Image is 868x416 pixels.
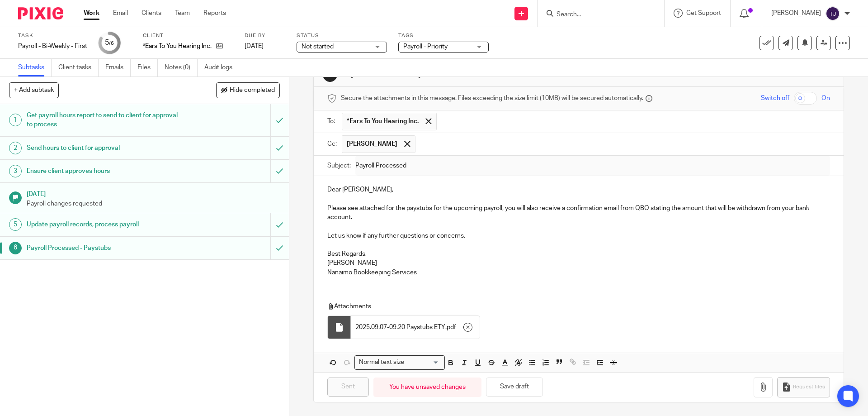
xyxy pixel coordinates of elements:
div: 6 [9,242,22,254]
p: Best Regards, [327,249,830,258]
span: Switch off [761,94,789,103]
a: Notes (0) [165,59,198,77]
a: Audit logs [204,59,239,77]
span: Normal text size [357,358,406,367]
span: *Ears To You Hearing Inc. [347,117,419,126]
h1: Payroll Processed - Paystubs [27,241,183,255]
label: Subject: [327,161,351,170]
h1: Update payroll records, process payroll [27,218,183,231]
p: Attachments [327,302,813,311]
div: You have unsaved changes [373,378,481,397]
label: Cc: [327,139,337,148]
label: Task [18,32,87,39]
div: 5 [105,38,114,48]
span: 2025.09.07-09.20 Paystubs ETY [355,323,445,332]
label: To: [327,117,337,126]
p: Nanaimo Bookkeeping Services [327,268,830,277]
span: [PERSON_NAME] [347,139,397,148]
small: /6 [109,41,114,46]
img: svg%3E [826,6,840,21]
a: Clients [142,9,161,18]
div: . [351,316,480,339]
label: Due by [245,32,285,39]
p: [PERSON_NAME] [327,258,830,268]
h1: Ensure client approves hours [27,164,183,178]
label: Client [143,32,233,39]
a: Team [175,9,190,18]
span: Secure the attachments in this message. Files exceeding the size limit (10MB) will be secured aut... [341,94,643,103]
span: Hide completed [230,87,275,94]
button: Request files [777,377,830,397]
button: Hide completed [216,82,280,98]
a: Files [137,59,158,77]
span: [DATE] [245,43,264,49]
div: 5 [9,218,22,231]
img: Pixie [18,7,63,19]
input: Search for option [407,358,439,367]
a: Email [113,9,128,18]
div: 3 [9,165,22,177]
a: Subtasks [18,59,52,77]
button: + Add subtask [9,82,59,98]
input: Sent [327,378,369,397]
span: On [821,94,830,103]
a: Work [84,9,99,18]
p: Dear [PERSON_NAME], [327,185,830,194]
p: Payroll changes requested [27,199,280,208]
label: Tags [398,32,489,39]
button: Save draft [486,378,543,397]
div: 2 [9,142,22,154]
span: Not started [302,43,334,50]
span: Get Support [686,10,721,16]
div: Payroll - Bi-Weekly - First [18,42,87,51]
div: 1 [9,114,22,126]
span: Payroll - Priority [403,43,448,50]
a: Reports [203,9,226,18]
h1: Send hours to client for approval [27,141,183,155]
input: Search [556,11,637,19]
p: Please see attached for the paystubs for the upcoming payroll, you will also receive a confirmati... [327,204,830,222]
a: Emails [105,59,131,77]
p: *Ears To You Hearing Inc. [143,42,212,51]
h1: [DATE] [27,187,280,199]
span: Request files [793,383,825,391]
div: Search for option [354,355,445,369]
p: Let us know if any further questions or concerns. [327,231,830,240]
p: [PERSON_NAME] [771,9,821,18]
label: Status [297,32,387,39]
h1: Get payroll hours report to send to client for approval to process [27,109,183,132]
span: pdf [447,323,456,332]
a: Client tasks [58,59,99,77]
